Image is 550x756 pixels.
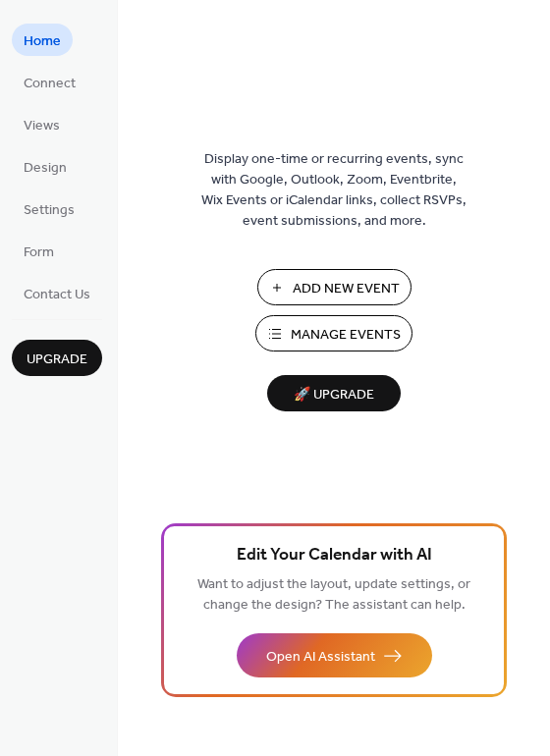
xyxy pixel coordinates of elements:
[24,74,76,94] span: Connect
[237,633,432,677] button: Open AI Assistant
[12,235,66,267] a: Form
[12,150,79,183] a: Design
[24,158,67,179] span: Design
[12,108,72,140] a: Views
[12,24,73,56] a: Home
[266,647,375,668] span: Open AI Assistant
[293,279,400,299] span: Add New Event
[27,350,87,370] span: Upgrade
[237,542,432,569] span: Edit Your Calendar with AI
[12,277,102,309] a: Contact Us
[201,149,467,232] span: Display one-time or recurring events, sync with Google, Outlook, Zoom, Eventbrite, Wix Events or ...
[291,325,401,346] span: Manage Events
[12,340,102,376] button: Upgrade
[24,116,60,136] span: Views
[255,315,412,351] button: Manage Events
[24,243,54,263] span: Form
[24,31,61,52] span: Home
[24,285,90,305] span: Contact Us
[279,382,389,408] span: 🚀 Upgrade
[257,269,412,305] button: Add New Event
[12,192,86,225] a: Settings
[267,375,401,411] button: 🚀 Upgrade
[12,66,87,98] a: Connect
[197,571,470,619] span: Want to adjust the layout, update settings, or change the design? The assistant can help.
[24,200,75,221] span: Settings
